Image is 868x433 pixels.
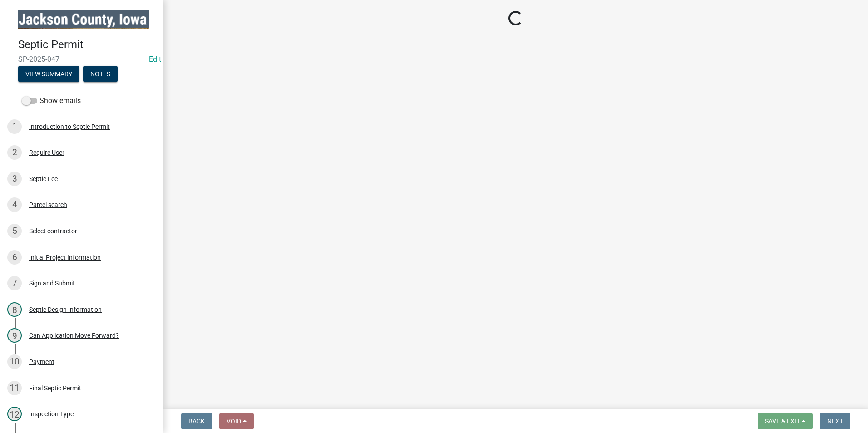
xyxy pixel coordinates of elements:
[7,250,22,265] div: 6
[7,172,22,186] div: 3
[18,55,145,64] span: SP-2025-047
[219,413,254,429] button: Void
[29,149,64,156] div: Require User
[188,418,205,425] span: Back
[18,66,79,82] button: View Summary
[7,276,22,290] div: 7
[758,413,813,429] button: Save & Exit
[765,418,800,425] span: Save & Exit
[29,254,101,261] div: Initial Project Information
[29,359,54,365] div: Payment
[18,10,149,29] img: Jackson County, Iowa
[827,418,843,425] span: Next
[29,176,58,182] div: Septic Fee
[149,55,161,64] a: Edit
[18,38,156,51] h4: Septic Permit
[83,71,118,78] wm-modal-confirm: Notes
[7,197,22,212] div: 4
[7,145,22,160] div: 2
[7,381,22,395] div: 11
[227,418,241,425] span: Void
[83,66,118,82] button: Notes
[7,224,22,238] div: 5
[18,71,79,78] wm-modal-confirm: Summary
[7,302,22,317] div: 8
[149,55,161,64] wm-modal-confirm: Edit Application Number
[7,119,22,134] div: 1
[29,123,110,130] div: Introduction to Septic Permit
[7,354,22,369] div: 10
[29,411,74,417] div: Inspection Type
[7,407,22,421] div: 12
[181,413,212,429] button: Back
[29,385,81,391] div: Final Septic Permit
[29,280,75,286] div: Sign and Submit
[29,202,67,208] div: Parcel search
[7,328,22,343] div: 9
[29,306,102,313] div: Septic Design Information
[22,95,81,106] label: Show emails
[820,413,850,429] button: Next
[29,332,119,339] div: Can Application Move Forward?
[29,228,77,234] div: Select contractor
